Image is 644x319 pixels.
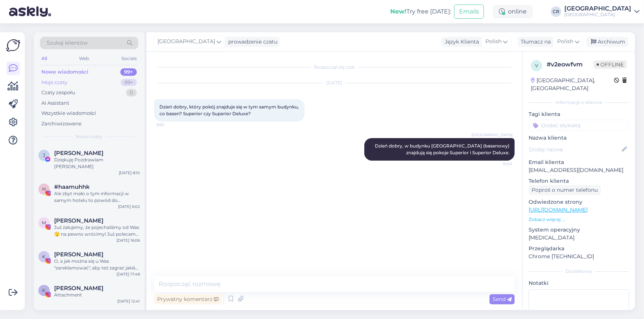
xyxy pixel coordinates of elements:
div: Try free [DATE]: [390,7,451,16]
div: [DATE] 16:06 [117,238,140,243]
div: 99+ [120,68,137,76]
a: [URL][DOMAIN_NAME] [529,206,588,213]
div: Archiwum [586,37,628,47]
div: 0 [126,89,137,96]
div: Ale zbyt mało o tym informacji w samym hotelu to powód do chwalenia się 😄 [54,190,140,204]
div: Język Klienta [442,38,479,46]
span: [GEOGRAPHIC_DATA] [471,132,512,138]
span: [GEOGRAPHIC_DATA] [158,38,215,46]
p: [EMAIL_ADDRESS][DOMAIN_NAME] [529,166,629,174]
p: Nazwa klienta [529,134,629,142]
p: Zobacz więcej ... [529,216,629,223]
div: [DATE] 12:41 [117,298,140,304]
img: Askly Logo [6,38,20,53]
div: Tłumacz na [518,38,551,46]
p: [MEDICAL_DATA] [529,234,629,242]
div: [DATE] 17:48 [117,271,140,277]
span: Kasia Lebiecka [54,285,103,292]
div: 99+ [121,79,137,86]
div: [GEOGRAPHIC_DATA] [564,6,631,12]
p: Odwiedzone strony [529,198,629,206]
div: [DATE] 6:02 [118,204,140,209]
span: h [42,186,46,192]
span: Karolina Wołczyńska [54,251,103,258]
input: Dodaj nazwę [529,145,620,153]
span: 10:02 [484,161,512,167]
div: prowadzenie czatu [225,38,277,46]
span: Send [492,296,512,302]
p: System operacyjny [529,226,629,234]
div: Socials [120,54,138,63]
div: Nowe wiadomości [41,68,88,76]
div: All [40,54,48,63]
div: Informacje o kliencie [529,99,629,106]
b: New! [390,8,406,15]
span: Offline [594,60,627,69]
div: [DATE] 8:10 [119,170,140,176]
div: [GEOGRAPHIC_DATA], [GEOGRAPHIC_DATA] [531,77,614,92]
div: Zarchiwizowane [41,120,82,128]
div: Poproś o numer telefonu [529,185,601,195]
span: Dzień dobry, w budynku [GEOGRAPHIC_DATA] (basenowy) znajdują się pokoje Superior i Superior Deluxe. [375,143,511,155]
div: Dziękuję Pozdrawiam [PERSON_NAME] [54,156,140,170]
p: Tagi klienta [529,110,629,118]
span: J [43,152,45,158]
p: Przeglądarka [529,245,629,253]
div: Prywatny komentarz [154,294,221,304]
div: Attachment [54,292,140,298]
span: K [42,287,46,293]
span: Polish [485,38,502,46]
div: [DATE] [154,80,515,86]
div: Dodatkowy [529,268,629,275]
div: Rozpoczął się czat [154,64,515,71]
span: M [42,220,46,226]
span: v [535,63,538,68]
p: Notatki [529,279,629,287]
div: Web [78,54,91,63]
p: Email klienta [529,158,629,166]
div: CR [551,6,561,17]
div: # v2eowfvm [547,60,594,69]
span: K [42,254,46,259]
div: Wszystkie wiadomości [41,110,96,117]
p: Chrome [TECHNICAL_ID] [529,253,629,260]
span: 9:50 [156,122,185,128]
div: Już żałujemy, że pojechaliśmy od Was 🫣 na pewno wrócimy! Już polecamy znajomym i rodzinie to miej... [54,224,140,238]
div: [GEOGRAPHIC_DATA] [564,12,631,18]
span: Szukaj klientów [47,39,88,47]
button: Emails [454,5,484,19]
a: [GEOGRAPHIC_DATA][GEOGRAPHIC_DATA] [564,6,639,18]
div: AI Assistant [41,99,69,107]
div: O, a jak można się u Was "zareklamować", aby też zagrać jakiś klimatyczny koncercik?😎 [54,258,140,271]
div: Czaty zespołu [41,89,75,96]
input: Dodać etykietę [529,120,629,131]
div: Moje czaty [41,79,67,86]
span: Jacek Dubicki [54,150,103,156]
span: Monika Adamczak-Malinowska [54,217,103,224]
span: Dzień dobry, który pokój znajduje się w tym samym budynku, co basen? Superior czy Superior Deluxe? [159,104,300,116]
span: #haamuhhk [54,184,90,190]
p: Telefon klienta [529,177,629,185]
div: online [493,5,533,18]
span: Polish [557,38,573,46]
span: Nowe czaty [76,133,103,140]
